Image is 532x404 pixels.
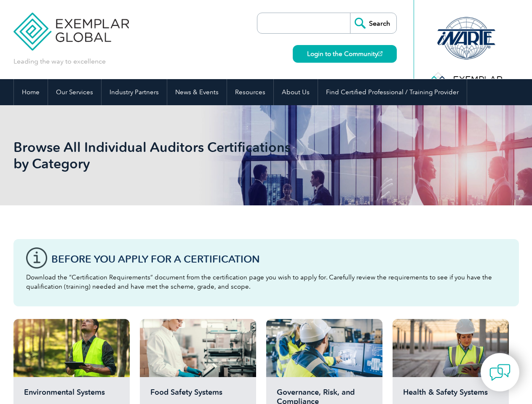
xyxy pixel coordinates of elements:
[227,79,273,105] a: Resources
[274,79,318,105] a: About Us
[378,51,382,56] img: open_square.png
[167,79,227,105] a: News & Events
[48,79,101,105] a: Our Services
[489,362,511,383] img: contact-chat.png
[318,79,467,105] a: Find Certified Professional / Training Provider
[350,13,396,33] input: Search
[51,254,506,264] h3: Before You Apply For a Certification
[13,139,337,172] h1: Browse All Individual Auditors Certifications by Category
[14,79,48,105] a: Home
[13,57,106,66] p: Leading the way to excellence
[293,45,397,63] a: Login to the Community
[26,273,506,291] p: Download the “Certification Requirements” document from the certification page you wish to apply ...
[102,79,167,105] a: Industry Partners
